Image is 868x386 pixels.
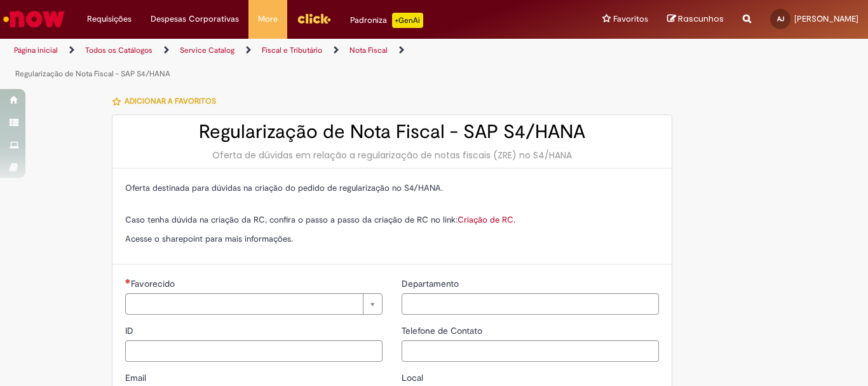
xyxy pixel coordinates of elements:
[87,13,132,25] span: Requisições
[458,214,513,225] a: Criação de RC
[402,372,426,383] span: Local
[402,293,659,315] input: Departamento
[85,45,153,55] a: Todos os Catálogos
[777,15,784,23] span: AJ
[350,13,423,28] div: Padroniza
[131,278,177,289] span: Necessários - Favorecido
[794,13,858,24] span: [PERSON_NAME]
[112,88,223,114] button: Adicionar a Favoritos
[392,13,423,28] p: +GenAi
[15,69,170,79] a: Regularização de Nota Fiscal - SAP S4/HANA
[125,96,216,106] span: Adicionar a Favoritos
[10,39,569,86] ul: Trilhas de página
[513,214,515,225] span: .
[402,325,485,336] span: Telefone de Contato
[678,13,724,25] span: Rascunhos
[125,293,383,315] a: Limpar campo Favorecido
[262,45,322,55] a: Fiscal e Tributário
[125,121,659,142] h2: Regularização de Nota Fiscal - SAP S4/HANA
[125,214,513,225] span: Caso tenha dúvida na criação da RC, confira o passo a passo da criação de RC no link:
[125,233,293,244] span: Acesse o sharepoint para mais informações.
[14,45,58,55] a: Página inicial
[402,278,461,289] span: Departamento
[1,6,67,32] img: ServiceNow
[402,340,659,362] input: Telefone de Contato
[125,372,149,383] span: Email
[125,183,443,193] span: Oferta destinada para dúvidas na criação do pedido de regularização no S4/HANA.
[125,149,659,162] div: Oferta de dúvidas em relação a regularização de notas fiscais (ZRE) no S4/HANA
[349,45,388,55] a: Nota Fiscal
[667,13,724,25] a: Rascunhos
[125,340,383,362] input: ID
[125,325,136,336] span: ID
[258,13,278,25] span: More
[297,9,331,28] img: click_logo_yellow_360x200.png
[125,279,131,284] span: Necessários
[180,45,234,55] a: Service Catalog
[151,13,239,25] span: Despesas Corporativas
[613,13,648,25] span: Favoritos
